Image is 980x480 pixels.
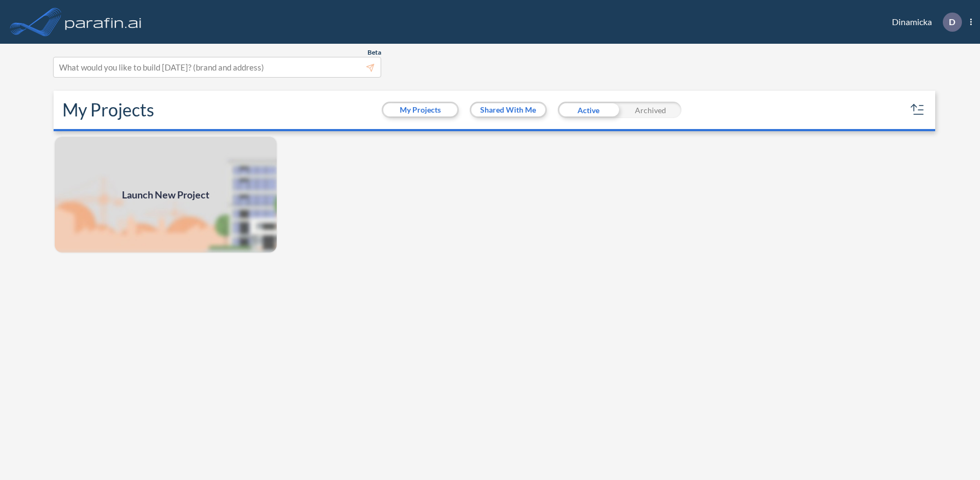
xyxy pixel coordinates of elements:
button: Shared With Me [471,103,545,116]
p: D [949,17,955,27]
div: Active [558,102,620,118]
button: My Projects [383,103,457,116]
div: Dinamicka [876,13,972,32]
div: Archived [620,102,681,118]
span: Launch New Project [122,188,209,202]
img: logo [63,11,144,33]
h2: My Projects [62,99,154,120]
a: Launch New Project [54,136,278,254]
span: Beta [367,48,381,57]
button: sort [909,101,926,119]
img: add [54,136,278,254]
